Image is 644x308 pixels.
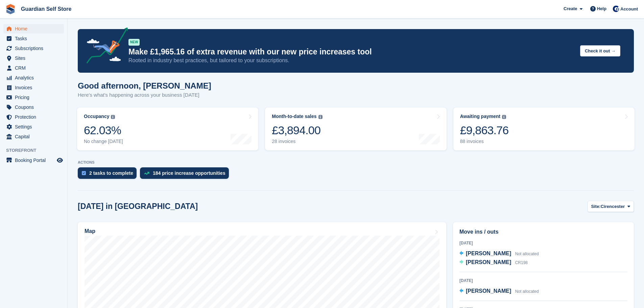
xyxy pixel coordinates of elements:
[3,24,64,33] a: menu
[15,73,55,82] span: Analytics
[15,93,55,102] span: Pricing
[84,114,109,119] div: Occupancy
[620,6,638,13] span: Account
[459,278,627,284] div: [DATE]
[3,156,64,165] a: menu
[580,45,620,56] button: Check it out →
[15,34,55,43] span: Tasks
[78,81,211,90] h1: Good afternoon, [PERSON_NAME]
[85,228,95,234] h2: Map
[111,115,115,119] img: icon-info-grey-7440780725fd019a000dd9b08b2336e03edf1995a4989e88bcd33f0948082b44.svg
[515,252,539,256] span: Not allocated
[78,91,211,99] p: Here's what's happening across your business [DATE]
[460,139,509,144] div: 88 invoices
[153,170,225,176] div: 184 price increase opportunities
[272,123,322,137] div: £3,894.00
[515,260,528,265] span: CR198
[15,122,55,132] span: Settings
[77,108,258,150] a: Occupancy 62.03% No change [DATE]
[3,63,64,73] a: menu
[144,172,149,175] img: price_increase_opportunities-93ffe204e8149a01c8c9dc8f82e8f89637d9d84a8eef4429ea346261dce0b2c0.svg
[466,259,511,265] span: [PERSON_NAME]
[78,160,634,165] p: ACTIONS
[5,4,16,14] img: stora-icon-8386f47178a22dfd0bd8f6a31ec36ba5ce8667c1dd55bd0f319d3a0aa187defe.svg
[459,287,539,296] a: [PERSON_NAME] Not allocated
[3,93,64,102] a: menu
[459,258,528,267] a: [PERSON_NAME] CR198
[466,288,511,294] span: [PERSON_NAME]
[84,139,123,144] div: No change [DATE]
[591,203,601,210] span: Site:
[3,112,64,122] a: menu
[466,251,511,256] span: [PERSON_NAME]
[18,3,74,15] a: Guardian Self Store
[588,201,634,212] button: Site: Cirencester
[453,108,635,150] a: Awaiting payment £9,863.76 88 invoices
[78,167,140,182] a: 2 tasks to complete
[265,108,446,150] a: Month-to-date sales £3,894.00 28 invoices
[460,123,509,137] div: £9,863.76
[460,114,501,119] div: Awaiting payment
[318,115,323,119] img: icon-info-grey-7440780725fd019a000dd9b08b2336e03edf1995a4989e88bcd33f0948082b44.svg
[15,53,55,63] span: Sites
[128,57,575,64] p: Rooted in industry best practices, but tailored to your subscriptions.
[3,44,64,53] a: menu
[15,44,55,53] span: Subscriptions
[3,83,64,92] a: menu
[15,132,55,141] span: Capital
[502,115,506,119] img: icon-info-grey-7440780725fd019a000dd9b08b2336e03edf1995a4989e88bcd33f0948082b44.svg
[3,122,64,132] a: menu
[81,27,128,66] img: price-adjustments-announcement-icon-8257ccfd72463d97f412b2fc003d46551f7dbcb40ab6d574587a9cd5c0d94...
[272,139,322,144] div: 28 invoices
[272,114,316,119] div: Month-to-date sales
[564,5,577,12] span: Create
[613,5,619,12] img: Tom Scott
[3,132,64,141] a: menu
[78,202,198,211] h2: [DATE] in [GEOGRAPHIC_DATA]
[3,73,64,82] a: menu
[459,228,627,236] h2: Move ins / outs
[82,171,86,175] img: task-75834270c22a3079a89374b754ae025e5fb1db73e45f91037f5363f120a921f8.svg
[56,156,64,164] a: Preview store
[128,47,575,57] p: Make £1,965.16 of extra revenue with our new price increases tool
[128,39,140,46] div: NEW
[515,289,539,294] span: Not allocated
[3,53,64,63] a: menu
[3,102,64,112] a: menu
[6,147,67,154] span: Storefront
[140,167,232,182] a: 184 price increase opportunities
[84,123,123,137] div: 62.03%
[15,156,55,165] span: Booking Portal
[15,102,55,112] span: Coupons
[15,83,55,92] span: Invoices
[15,112,55,122] span: Protection
[15,63,55,73] span: CRM
[601,203,625,210] span: Cirencester
[89,170,133,176] div: 2 tasks to complete
[3,34,64,43] a: menu
[459,240,627,246] div: [DATE]
[15,24,55,33] span: Home
[459,250,539,258] a: [PERSON_NAME] Not allocated
[597,5,606,12] span: Help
